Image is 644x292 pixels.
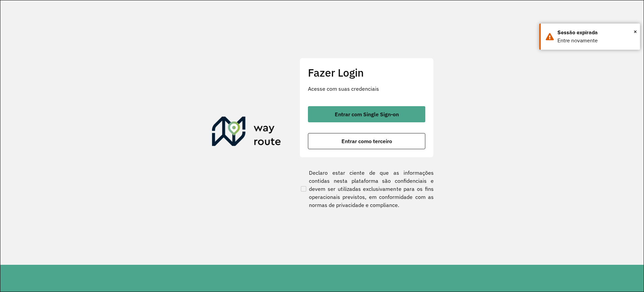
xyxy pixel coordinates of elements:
div: Sessão expirada [557,29,635,37]
button: Close [634,27,637,37]
span: × [634,27,637,37]
h2: Fazer Login [308,66,425,79]
button: button [308,133,425,149]
div: Entre novamente [557,37,635,45]
span: Entrar com Single Sign-on [335,112,399,117]
span: Entrar como terceiro [341,138,392,144]
button: button [308,106,425,122]
img: Roteirizador AmbevTech [212,117,281,149]
p: Acesse com suas credenciais [308,85,425,93]
label: Declaro estar ciente de que as informações contidas nesta plataforma são confidenciais e devem se... [300,169,434,209]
